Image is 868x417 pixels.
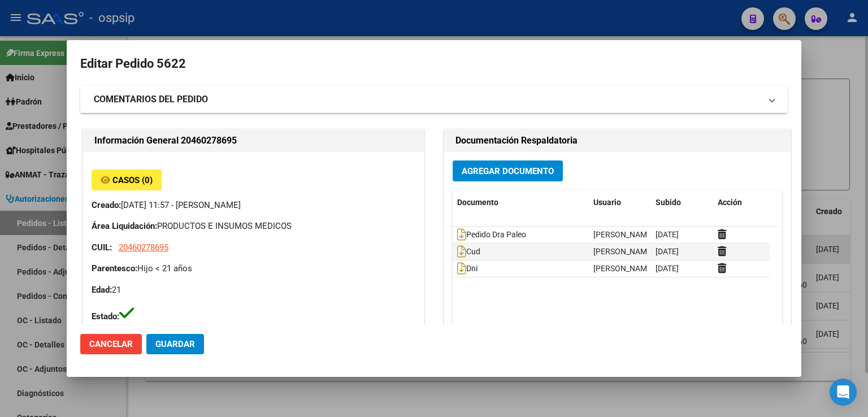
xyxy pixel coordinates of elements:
h2: Editar Pedido 5622 [80,53,788,75]
span: Dni [457,264,478,273]
strong: Área Liquidación: [92,221,157,231]
strong: COMENTARIOS DEL PEDIDO [94,93,208,106]
button: Agregar Documento [453,160,563,181]
div: Open Intercom Messenger [830,379,857,406]
span: [PERSON_NAME] [593,230,654,239]
strong: Estado: [92,311,119,322]
datatable-header-cell: Usuario [589,190,651,215]
span: Agregar Documento [462,166,554,176]
span: Pedido Dra Paleo [457,230,526,239]
strong: Parentesco: [92,263,137,273]
span: Acción [718,198,742,207]
span: [DATE] [656,264,679,273]
p: [DATE] 11:57 - [PERSON_NAME] [92,199,415,212]
p: PRODUCTOS E INSUMOS MEDICOS [92,220,415,233]
span: [DATE] [656,230,679,239]
span: Subido [656,198,681,207]
span: 20460278695 [119,242,168,253]
span: Guardar [155,339,195,349]
button: Casos (0) [92,170,162,190]
strong: Creado: [92,200,121,210]
span: [PERSON_NAME] [593,264,654,273]
span: Cud [457,247,480,256]
span: Cancelar [89,339,133,349]
button: Guardar [146,334,204,354]
span: Usuario [593,198,621,207]
button: Cancelar [80,334,142,354]
p: Hijo < 21 años [92,262,415,275]
span: Documento [457,198,498,207]
strong: CUIL: [92,242,112,253]
p: 21 [92,284,415,297]
datatable-header-cell: Acción [713,190,770,215]
strong: Edad: [92,285,112,295]
span: [DATE] [656,247,679,256]
span: Casos (0) [112,175,153,185]
h2: Documentación Respaldatoria [455,134,779,147]
span: [PERSON_NAME] [593,247,654,256]
datatable-header-cell: Subido [651,190,713,215]
mat-expansion-panel-header: COMENTARIOS DEL PEDIDO [80,86,788,113]
h2: Información General 20460278695 [94,134,413,147]
datatable-header-cell: Documento [453,190,589,215]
